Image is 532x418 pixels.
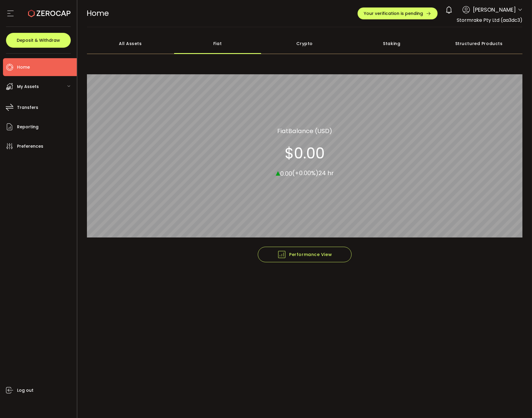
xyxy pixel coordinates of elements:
button: Your verification is pending [358,7,438,19]
iframe: Chat Widget [462,354,532,418]
span: (+0.00%) [292,169,318,178]
div: All Assets [87,33,174,54]
span: Fiat [277,127,288,135]
span: Performance View [277,250,332,259]
span: [PERSON_NAME] [473,6,516,14]
span: 0.00 [280,169,292,178]
span: Deposit & Withdraw [17,38,60,42]
span: Your verification is pending [364,11,423,16]
span: Preferences [17,142,43,151]
div: Fiat [174,33,261,54]
button: Deposit & Withdraw [6,33,71,48]
section: $0.00 [285,144,325,162]
span: Home [17,63,30,72]
span: ▴ [276,166,280,179]
div: Staking [348,33,436,54]
span: 24 hr [318,169,334,178]
span: My Assets [17,82,39,91]
span: Transfers [17,103,38,112]
section: Balance (USD) [277,127,332,135]
span: Home [87,8,109,18]
div: Crypto [261,33,348,54]
span: Reporting [17,123,39,131]
div: Structured Products [435,33,522,54]
span: Log out [17,386,33,395]
button: Performance View [258,247,352,262]
span: Stormrake Pty Ltd (aa3dc3) [457,17,522,24]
